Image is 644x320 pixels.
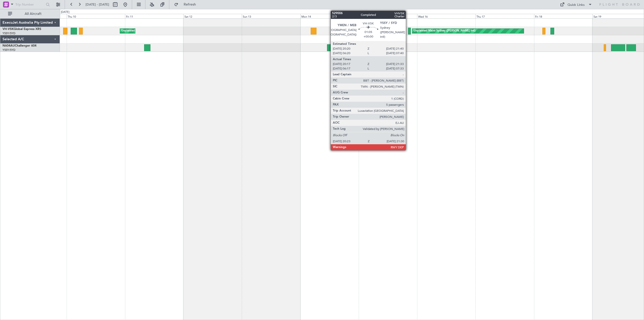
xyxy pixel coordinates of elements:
[179,3,200,6] span: Refresh
[67,14,125,18] div: Thu 10
[125,14,183,18] div: Fri 11
[3,28,14,31] span: VH-VSK
[534,14,592,18] div: Fri 18
[557,1,595,9] button: Quick Links
[568,3,585,8] div: Quick Links
[414,27,475,35] div: Unplanned Maint Sydney ([PERSON_NAME] Intl)
[6,10,55,18] button: All Aircraft
[61,10,69,14] div: [DATE]
[3,28,41,31] a: VH-VSKGlobal Express XRS
[121,27,183,35] div: Unplanned Maint Sydney ([PERSON_NAME] Intl)
[3,31,15,35] a: YSSY/SYD
[86,2,109,7] span: [DATE] - [DATE]
[417,14,475,18] div: Wed 16
[475,14,534,18] div: Thu 17
[359,14,417,18] div: Tue 15
[3,44,36,47] a: N604AUChallenger 604
[242,14,300,18] div: Sun 13
[3,44,15,47] span: N604AU
[3,48,15,52] a: YSSY/SYD
[13,12,53,16] span: All Aircraft
[15,1,44,8] input: Trip Number
[183,14,242,18] div: Sat 12
[172,1,202,9] button: Refresh
[300,14,359,18] div: Mon 14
